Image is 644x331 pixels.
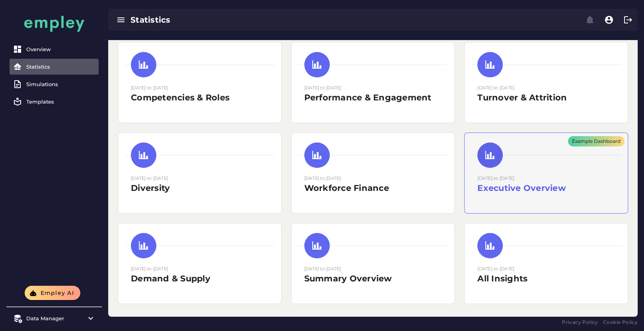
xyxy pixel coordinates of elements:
a: Privacy Policy [562,318,598,326]
a: Cookie Policy [603,318,638,326]
div: Simulations [26,81,95,87]
div: Overview [26,46,95,52]
a: Simulations [10,76,99,92]
div: Templates [26,98,95,105]
h2: All Insights [477,273,615,285]
a: Overview [10,41,99,57]
small: [DATE] to [DATE] [477,85,514,90]
a: Templates [10,94,99,110]
small: [DATE] to [DATE] [304,85,341,90]
h2: Competencies & Roles [131,92,268,104]
h2: Diversity [131,182,268,194]
div: Statistics [26,64,95,70]
div: Data Manager [26,315,82,321]
small: [DATE] to [DATE] [477,266,514,271]
h2: Demand & Supply [131,273,268,285]
h2: Workforce Finance [304,182,442,194]
small: [DATE] to [DATE] [131,175,168,181]
span: Empley AI [40,289,74,296]
small: [DATE] to [DATE] [304,175,341,181]
h2: Turnover & Attrition [477,92,615,104]
h2: Summary Overview [304,273,442,285]
small: [DATE] to [DATE] [304,266,341,271]
h2: Performance & Engagement [304,92,442,104]
small: [DATE] to [DATE] [131,85,168,90]
a: Statistics [10,59,99,75]
small: [DATE] to [DATE] [131,266,168,271]
button: Empley AI [25,286,80,300]
div: Statistics [130,14,356,25]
